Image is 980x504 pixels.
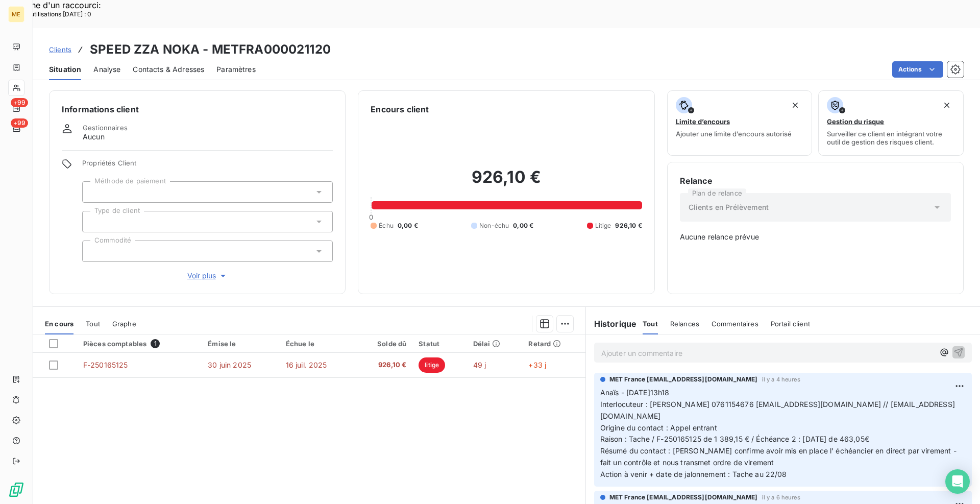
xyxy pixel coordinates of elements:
span: 926,10 € [615,221,642,230]
span: Anaïs - [DATE]13h18 [600,388,670,397]
div: Retard [528,340,579,348]
span: 0,00 € [513,221,533,230]
span: Interlocuteur : [PERSON_NAME] 0761154676 [EMAIL_ADDRESS][DOMAIN_NAME] // [EMAIL_ADDRESS][DOMAIN_N... [600,400,955,420]
a: +99 [8,121,24,137]
span: 49 j [473,361,486,369]
span: Ajouter une limite d’encours autorisé [676,130,792,138]
span: Non-échu [479,221,509,230]
span: Échu [379,221,394,230]
h3: SPEED ZZA NOKA - METFRA000021120 [90,40,331,59]
input: Ajouter une valeur [91,217,99,226]
span: MET France [EMAIL_ADDRESS][DOMAIN_NAME] [609,375,758,384]
span: Tout [86,320,100,328]
span: 1 [151,339,160,348]
span: Clients en Prélèvement [689,202,769,212]
a: Clients [49,44,71,55]
span: litige [419,357,445,373]
span: il y a 4 heures [762,376,800,382]
span: +99 [11,118,28,128]
span: Paramètres [216,64,256,75]
h2: 926,10 € [371,167,642,198]
button: Actions [892,61,943,78]
h6: Relance [680,175,951,187]
span: Raison : Tache / F-250165125 de 1 389,15 € / Échéance 2 : [DATE] de 463,05€ [600,435,869,443]
h6: Informations client [62,103,333,115]
div: Émise le [208,340,273,348]
img: Logo LeanPay [8,482,24,498]
span: 16 juil. 2025 [286,361,327,369]
span: 30 juin 2025 [208,361,251,369]
span: il y a 6 heures [762,494,800,500]
span: Relances [670,320,699,328]
div: Délai [473,340,517,348]
span: Litige [595,221,611,230]
span: Portail client [771,320,810,328]
span: Surveiller ce client en intégrant votre outil de gestion des risques client. [827,130,955,146]
h6: Encours client [371,103,429,115]
span: Limite d’encours [676,117,730,126]
span: MET France [EMAIL_ADDRESS][DOMAIN_NAME] [609,493,758,502]
button: Gestion du risqueSurveiller ce client en intégrant votre outil de gestion des risques client. [818,90,964,156]
span: F-250165125 [83,361,128,369]
span: 0,00 € [398,221,418,230]
span: Aucune relance prévue [680,232,951,242]
span: Tout [643,320,658,328]
span: Analyse [93,64,120,75]
span: Commentaires [712,320,758,328]
span: Situation [49,64,81,75]
span: Propriétés Client [82,159,333,173]
span: Résumé du contact : [PERSON_NAME] confirme avoir mis en place l' échéancier en direct par viremen... [600,446,959,467]
span: Origine du contact : Appel entrant [600,423,717,432]
span: Contacts & Adresses [133,64,204,75]
span: Gestionnaires [83,124,128,132]
span: +33 j [528,361,546,369]
input: Ajouter une valeur [91,247,99,256]
button: Limite d’encoursAjouter une limite d’encours autorisé [667,90,813,156]
div: Solde dû [361,340,407,348]
span: Aucun [83,132,105,142]
span: Voir plus [187,271,228,281]
span: Action à venir + date de jalonnement : Tache au 22/08 [600,470,787,478]
div: Échue le [286,340,349,348]
span: Graphe [112,320,136,328]
div: Statut [419,340,460,348]
span: Gestion du risque [827,117,884,126]
input: Ajouter une valeur [91,187,99,197]
span: +99 [11,98,28,107]
span: Clients [49,45,71,54]
h6: Historique [586,318,637,330]
span: En cours [45,320,73,328]
span: 0 [369,213,373,221]
div: Open Intercom Messenger [945,469,970,494]
div: Pièces comptables [83,339,195,348]
a: +99 [8,100,24,116]
button: Voir plus [82,270,333,281]
span: 926,10 € [361,360,407,370]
